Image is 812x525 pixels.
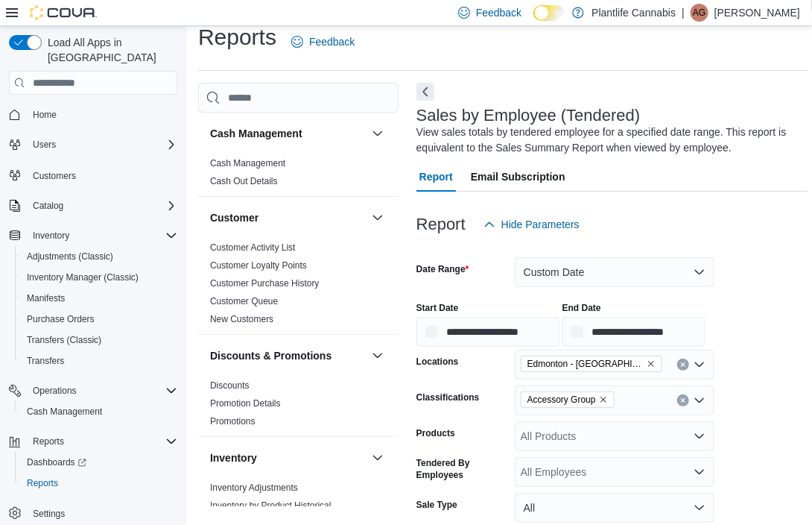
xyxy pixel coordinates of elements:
button: Catalog [27,197,69,215]
button: Remove Accessory Group from selection in this group [599,395,608,404]
span: Manifests [21,289,177,307]
button: Inventory [369,449,387,467]
span: Manifests [27,292,65,304]
span: Feedback [309,34,355,49]
button: Catalog [3,195,183,216]
span: Edmonton - [GEOGRAPHIC_DATA] [527,356,644,371]
button: Remove Edmonton - Winterburn from selection in this group [647,359,656,368]
span: Catalog [27,197,177,215]
span: Email Subscription [471,162,565,192]
button: Customers [3,164,183,186]
span: Dashboards [27,456,86,468]
span: Cash Management [21,403,177,421]
a: Customer Purchase History [210,278,320,289]
span: Transfers (Classic) [21,331,177,349]
span: Inventory [33,230,69,242]
a: Reports [21,474,64,492]
a: Adjustments (Classic) [21,248,119,265]
a: Transfers [21,352,70,370]
label: Sale Type [416,499,457,511]
button: Inventory [27,227,75,245]
span: Customer Loyalty Points [210,260,307,271]
button: Inventory [3,225,183,246]
button: Users [27,136,62,154]
label: Products [416,427,455,439]
a: Cash Out Details [210,176,278,186]
a: Discounts [210,380,250,391]
span: Customer Queue [210,295,278,307]
span: New Customers [210,313,273,325]
button: Discounts & Promotions [210,348,366,363]
a: Inventory Adjustments [210,482,298,493]
a: Customer Queue [210,296,278,306]
span: Customer Activity List [210,242,296,254]
button: Transfers (Classic) [15,330,183,350]
label: Classifications [416,392,480,403]
button: Reports [15,473,183,494]
span: Inventory Manager (Classic) [27,271,139,283]
span: Customer Purchase History [210,277,320,289]
a: Customers [27,167,82,185]
button: Reports [27,433,70,450]
div: Cash Management [198,154,399,196]
button: Discounts & Promotions [369,347,387,365]
p: | [682,4,685,22]
span: Accessory Group [527,392,596,407]
a: Feedback [285,27,361,57]
button: Custom Date [515,257,714,287]
a: Settings [27,505,71,523]
button: Inventory Manager (Classic) [15,267,183,288]
label: Start Date [416,302,459,314]
button: Customer [369,209,387,227]
div: View sales totals by tendered employee for a specified date range. This report is equivalent to t... [416,125,801,156]
span: Promotion Details [210,397,281,409]
span: Load All Apps in [GEOGRAPHIC_DATA] [42,35,177,65]
span: Hide Parameters [501,217,580,232]
a: Inventory Manager (Classic) [21,268,145,286]
input: Press the down key to open a popover containing a calendar. [562,317,705,347]
span: Users [27,136,177,154]
h3: Inventory [210,450,257,465]
span: Cash Out Details [210,175,278,187]
button: All [515,493,714,523]
a: Manifests [21,289,71,307]
span: Reports [33,436,64,447]
button: Clear input [677,394,689,406]
button: Open list of options [694,466,705,478]
button: Open list of options [694,359,705,371]
button: Cash Management [210,126,366,141]
span: Settings [33,508,65,520]
button: Users [3,134,183,155]
div: Customer [198,239,399,334]
a: Promotions [210,416,256,427]
span: Operations [27,382,177,400]
h3: Discounts & Promotions [210,348,332,363]
span: Purchase Orders [27,313,95,325]
h3: Report [416,216,466,233]
p: Plantlife Cannabis [591,4,676,22]
button: Operations [27,382,83,400]
span: Customers [27,166,177,184]
img: Cova [30,5,97,20]
a: Cash Management [21,403,108,421]
button: Purchase Orders [15,309,183,330]
button: Inventory [210,450,366,465]
a: Transfers (Classic) [21,331,107,349]
label: Date Range [416,263,469,275]
h3: Cash Management [210,126,302,141]
button: Open list of options [694,394,705,406]
span: Reports [27,477,58,489]
input: Press the down key to open a popover containing a calendar. [416,317,559,347]
button: Open list of options [694,430,705,442]
span: Inventory Adjustments [210,482,298,494]
span: Report [419,162,453,192]
a: Dashboards [21,453,92,471]
a: Inventory by Product Historical [210,500,332,511]
span: Users [33,139,56,151]
span: Reports [21,474,177,492]
span: Edmonton - Winterburn [521,356,662,372]
span: Adjustments (Classic) [27,251,113,262]
span: Transfers [21,352,177,370]
span: Feedback [476,5,521,20]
